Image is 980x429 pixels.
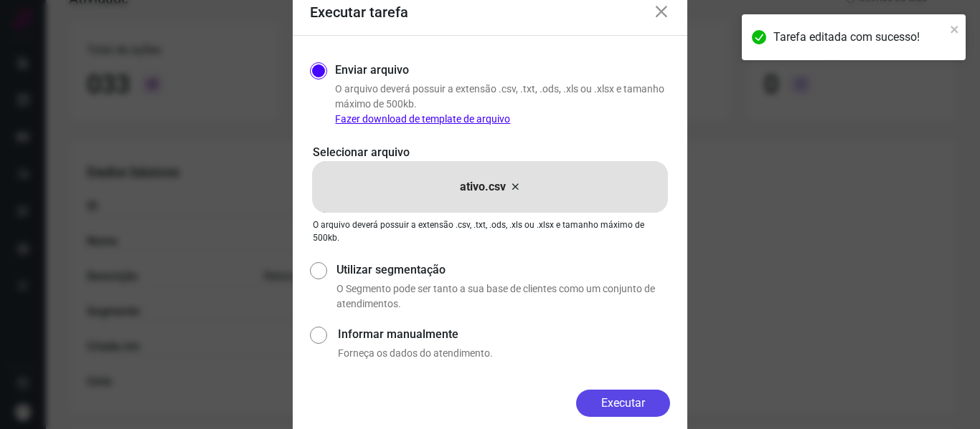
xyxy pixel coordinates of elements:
[460,178,506,196] p: ativo.csv
[335,113,510,125] a: Fazer download de template de arquivo
[576,390,670,417] button: Executar
[335,82,670,127] p: O arquivo deverá possuir a extensão .csv, .txt, .ods, .xls ou .xlsx e tamanho máximo de 500kb.
[313,218,667,244] p: O arquivo deverá possuir a extensão .csv, .txt, .ods, .xls ou .xlsx e tamanho máximo de 500kb.
[335,62,409,79] label: Enviar arquivo
[338,346,670,361] p: Forneça os dados do atendimento.
[336,261,670,279] label: Utilizar segmentação
[336,281,670,312] p: O Segmento pode ser tanto a sua base de clientes como um conjunto de atendimentos.
[310,4,408,21] h3: Executar tarefa
[950,20,960,37] button: close
[773,29,946,46] div: Tarefa editada com sucesso!
[313,144,667,161] p: Selecionar arquivo
[338,326,670,343] label: Informar manualmente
